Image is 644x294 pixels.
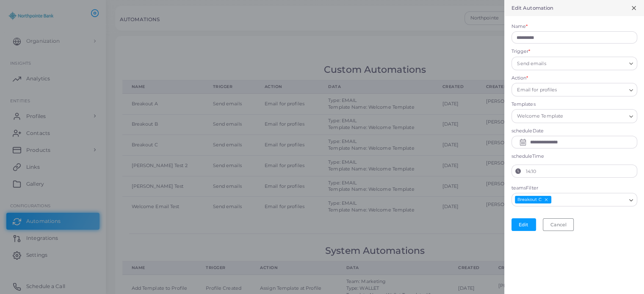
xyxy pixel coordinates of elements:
[511,128,637,135] label: scheduleDate
[525,165,637,178] label: 14:10
[516,112,564,121] span: Welcome Template
[516,59,547,68] span: Send emails
[511,57,637,70] div: Search for option
[511,83,637,96] div: Search for option
[559,85,626,95] input: Search for option
[552,195,625,205] input: Search for option
[565,112,626,121] input: Search for option
[511,185,637,192] label: teamsFilter
[543,197,549,203] button: Deselect Breakout C
[511,153,637,160] label: scheduleTime
[511,48,531,55] label: Trigger
[511,75,528,82] label: Action
[548,59,625,68] input: Search for option
[511,109,637,123] div: Search for option
[515,168,521,174] svg: clock fill
[512,165,525,178] button: clock fill
[511,218,536,231] button: Edit
[511,101,637,108] label: Templates
[543,218,574,231] button: Cancel
[511,193,637,206] div: Search for option
[515,196,552,204] span: Breakout C
[516,86,558,95] span: Email for profiles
